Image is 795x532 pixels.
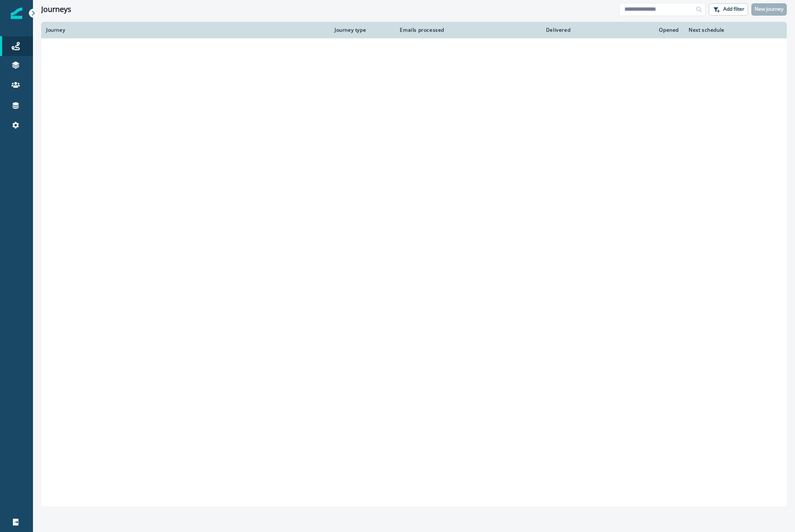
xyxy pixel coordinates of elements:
img: Inflection [11,7,22,19]
button: Add filter [709,3,748,16]
p: Add filter [723,6,744,12]
div: Next schedule [689,27,761,33]
div: Emails processed [396,27,444,33]
div: Delivered [454,27,570,33]
div: Journey [46,27,325,33]
div: Journey type [335,27,387,33]
h1: Journeys [41,5,71,14]
div: Opened [580,27,679,33]
button: New journey [751,3,787,16]
p: New journey [755,6,783,12]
